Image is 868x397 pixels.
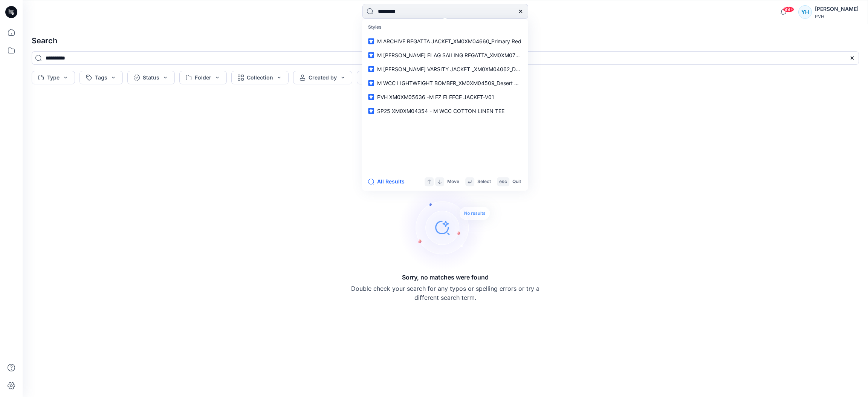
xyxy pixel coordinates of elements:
[364,34,526,48] a: M ARCHIVE REGATTA JACKET_XM0XM04660_Primary Red
[368,177,410,186] button: All Results
[402,273,489,282] h5: Sorry, no matches were found
[499,178,507,186] p: esc
[26,30,865,51] h4: Search
[179,71,227,84] button: Folder
[377,38,521,44] span: M ARCHIVE REGATTA JACKET_XM0XM04660_Primary Red
[399,182,504,273] img: Sorry, no matches were found
[377,80,524,86] span: M WCC LIGHTWEIGHT BOMBER_XM0XM04509_Desert Sky
[357,71,412,84] button: Metadata
[127,71,175,84] button: Status
[364,90,526,104] a: PVH XM0XM05636 -M FZ FLEECE JACKET-V01
[377,108,504,114] span: SP25 XM0XM04354 - M WCC COTTON LINEN TEE
[447,178,459,186] p: Move
[477,178,491,186] p: Select
[364,76,526,90] a: M WCC LIGHTWEIGHT BOMBER_XM0XM04509_Desert Sky
[377,66,539,72] span: M [PERSON_NAME] VARSITY JACKET _XM0XM04062_Desert Sky
[377,94,494,100] span: PVH XM0XM05636 -M FZ FLEECE JACKET-V01
[377,52,560,58] span: M [PERSON_NAME] FLAG SAILING REGATTA_XM0XM07278_Preppy Navy
[364,20,526,34] p: Styles
[293,71,352,84] button: Created by
[231,71,289,84] button: Collection
[364,48,526,62] a: M [PERSON_NAME] FLAG SAILING REGATTA_XM0XM07278_Preppy Navy
[32,71,75,84] button: Type
[512,178,521,186] p: Quit
[79,71,123,84] button: Tags
[364,104,526,118] a: SP25 XM0XM04354 - M WCC COTTON LINEN TEE
[364,62,526,76] a: M [PERSON_NAME] VARSITY JACKET _XM0XM04062_Desert Sky
[351,284,539,302] p: Double check your search for any typos or spelling errors or try a different search term.
[815,5,859,14] div: [PERSON_NAME]
[815,14,859,19] div: PVH
[783,6,794,12] span: 99+
[798,5,812,19] div: YH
